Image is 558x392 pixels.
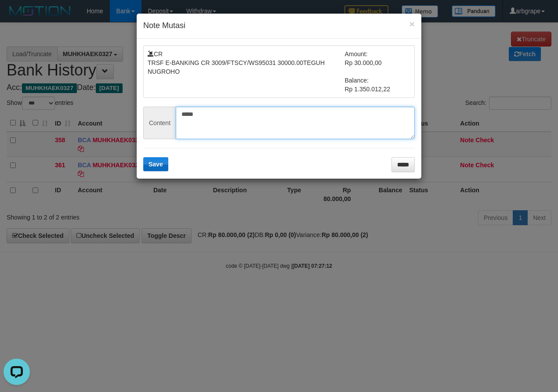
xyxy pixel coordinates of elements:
[143,20,415,32] h4: Note Mutasi
[143,157,168,171] button: Save
[409,19,415,29] button: ×
[4,4,30,30] button: Open LiveChat chat widget
[345,50,411,94] td: Amount: Rp 30.000,00 Balance: Rp 1.350.012,22
[148,50,345,94] td: CR TRSF E-BANKING CR 3009/FTSCY/WS95031 30000.00TEGUH NUGROHO
[149,161,163,168] span: Save
[143,107,176,139] span: Content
